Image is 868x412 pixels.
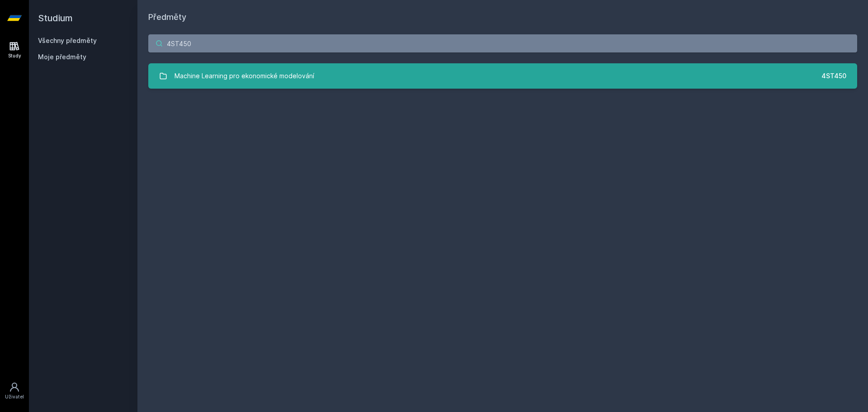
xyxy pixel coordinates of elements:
[5,393,24,400] div: Uživatel
[148,63,857,89] a: Machine Learning pro ekonomické modelování 4ST450
[2,377,27,405] a: Uživatel
[8,52,21,59] div: Study
[821,71,846,81] div: 4ST450
[148,34,857,52] input: Název nebo ident předmětu…
[2,36,27,64] a: Study
[148,11,857,24] h1: Předměty
[38,52,86,62] span: Moje předměty
[175,67,314,85] div: Machine Learning pro ekonomické modelování
[38,37,97,44] a: Všechny předměty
